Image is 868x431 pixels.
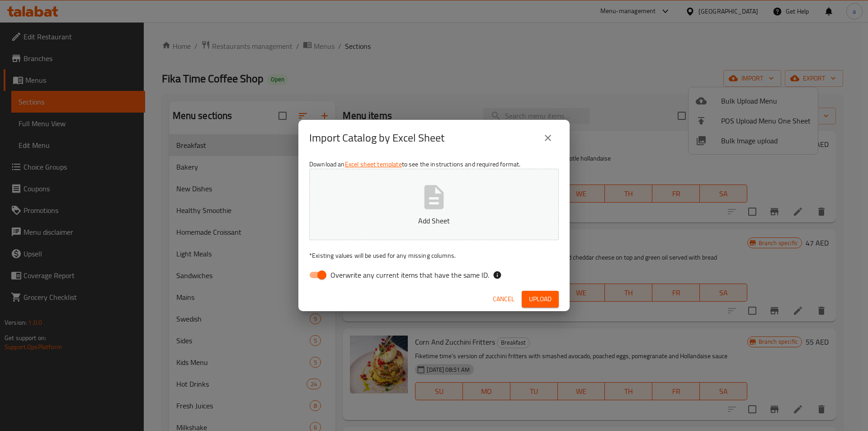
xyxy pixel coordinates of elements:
a: Excel sheet template [345,158,402,170]
button: Add Sheet [309,169,559,240]
span: Overwrite any current items that have the same ID. [330,270,489,280]
div: Download an to see the instructions and required format. [298,156,570,287]
span: Cancel [493,294,514,305]
button: Upload [522,291,559,308]
svg: If the overwrite option isn't selected, then the items that match an existing ID will be ignored ... [493,270,502,279]
h2: Import Catalog by Excel Sheet [309,131,444,145]
button: close [537,127,559,149]
p: Existing values will be used for any missing columns. [309,251,559,260]
p: Add Sheet [323,215,545,226]
span: Upload [529,294,552,305]
button: Cancel [489,291,518,308]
